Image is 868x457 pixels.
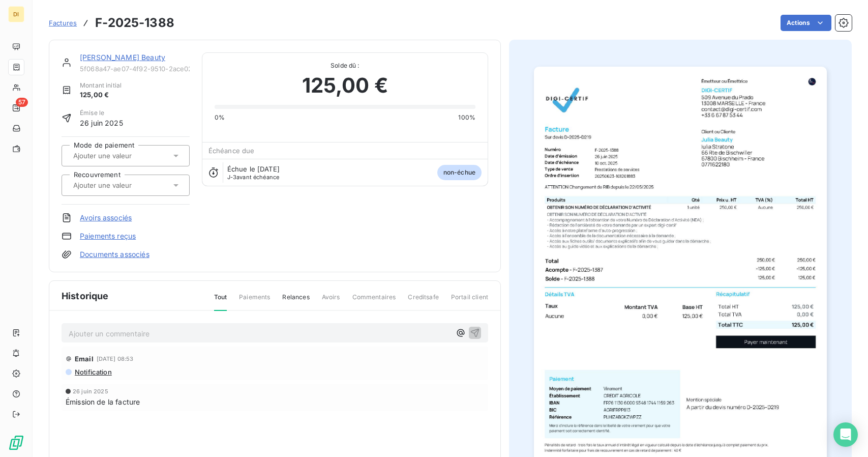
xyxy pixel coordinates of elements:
[80,90,122,100] span: 125,00 €
[8,6,24,22] div: DI
[80,81,122,90] span: Montant initial
[49,18,77,28] a: Factures
[458,113,475,122] span: 100%
[227,174,280,180] span: avant échéance
[80,108,123,118] span: Émise le
[80,231,136,241] a: Paiements reçus
[322,293,340,310] span: Avoirs
[282,293,309,310] span: Relances
[72,151,174,160] input: Ajouter une valeur
[833,422,858,447] div: Open Intercom Messenger
[80,249,149,260] a: Documents associés
[8,435,24,451] img: Logo LeanPay
[73,388,108,394] span: 26 juin 2025
[75,355,94,363] span: Email
[215,113,225,122] span: 0%
[80,213,132,223] a: Avoirs associés
[408,293,439,310] span: Creditsafe
[66,396,140,407] span: Émission de la facture
[16,98,28,107] span: 57
[74,368,112,376] span: Notification
[302,70,388,101] span: 125,00 €
[451,293,488,310] span: Portail client
[72,181,174,190] input: Ajouter une valeur
[208,147,255,155] span: Échéance due
[49,19,77,27] span: Factures
[239,293,270,310] span: Paiements
[781,15,831,31] button: Actions
[215,61,475,70] span: Solde dû :
[80,53,165,62] a: [PERSON_NAME] Beauty
[227,174,236,181] span: J-3
[227,165,280,173] span: Échue le [DATE]
[80,65,190,73] span: 5f068a47-ae07-4f92-9510-2ace027a70fc
[97,356,134,362] span: [DATE] 08:53
[80,118,123,128] span: 26 juin 2025
[352,293,396,310] span: Commentaires
[62,289,109,303] span: Historique
[95,14,174,32] h3: F-2025-1388
[214,293,227,311] span: Tout
[437,165,482,180] span: non-échue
